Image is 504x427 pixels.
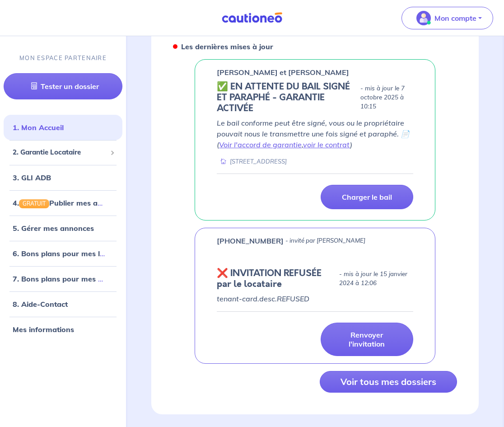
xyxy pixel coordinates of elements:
[285,236,365,245] p: - invité par [PERSON_NAME]
[434,13,476,23] p: Mon compte
[217,67,349,78] p: [PERSON_NAME] et [PERSON_NAME]
[4,320,122,338] div: Mes informations
[4,295,122,313] div: 8. Aide-Contact
[416,11,431,25] img: illu_account_valid_menu.svg
[217,118,410,149] em: Le bail conforme peut être signé, vous ou le propriétaire pouvait nous le transmettre une fois si...
[4,219,122,237] div: 5. Gérer mes annonces
[13,324,74,333] a: Mes informations
[4,168,122,186] div: 3. GLI ADB
[19,54,107,62] p: MON ESPACE PARTENAIRE
[342,192,392,202] p: Charger le bail
[401,7,493,29] button: illu_account_valid_menu.svgMon compte
[217,268,413,290] div: state: REFUSED, Context:
[13,198,127,207] a: 4.GRATUITPublier mes annonces
[4,144,122,161] div: 2. Garantie Locataire
[321,323,414,356] a: Renvoyer l'invitation
[360,84,413,111] p: - mis à jour le 7 octobre 2025 à 10:15
[13,299,68,308] a: 8. Aide-Contact
[339,270,413,288] p: - mis à jour le 15 janvier 2024 à 12:06
[219,140,302,149] a: Voir l'accord de garantie
[332,330,402,348] p: Renvoyer l'invitation
[13,173,51,182] a: 3. GLI ADB
[13,223,94,232] a: 5. Gérer mes annonces
[4,193,122,211] div: 4.GRATUITPublier mes annonces
[4,244,122,262] div: 6. Bons plans pour mes locataires
[4,73,122,99] a: Tester un dossier
[4,269,122,287] div: 7. Bons plans pour mes propriétaires
[13,123,64,132] a: 1. Mon Accueil
[181,42,273,51] strong: Les dernières mises à jour
[321,185,414,209] a: Charger le bail
[217,235,284,246] p: [PHONE_NUMBER]
[217,293,413,304] p: tenant-card.desc.REFUSED
[217,81,357,114] h5: ✅️️️ EN ATTENTE DU BAIL SIGNÉ ET PARAPHÉ - GARANTIE ACTIVÉE
[217,268,336,290] h5: ❌ INVITATION REFUSÉE par le locataire
[4,118,122,136] div: 1. Mon Accueil
[218,12,286,23] img: Cautioneo
[13,249,132,258] a: 6. Bons plans pour mes locataires
[217,81,413,114] div: state: CONTRACT-SIGNED, Context: ,IS-GL-CAUTION
[13,147,107,158] span: 2. Garantie Locataire
[320,371,457,393] button: Voir tous mes dossiers
[13,274,144,283] a: 7. Bons plans pour mes propriétaires
[217,157,287,166] div: [STREET_ADDRESS]
[303,140,350,149] a: voir le contrat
